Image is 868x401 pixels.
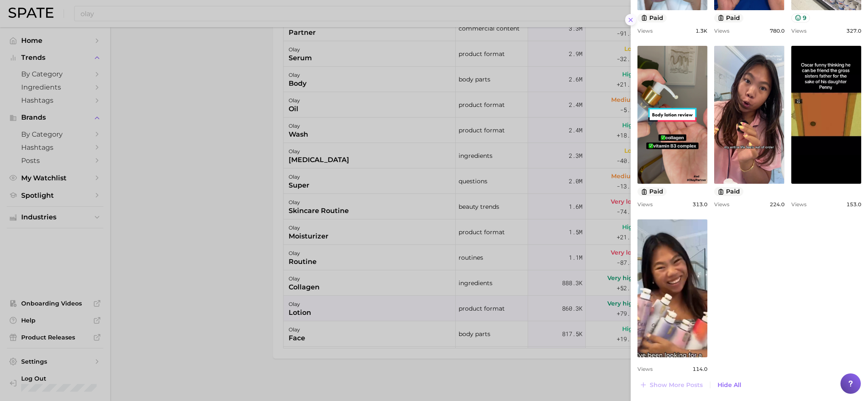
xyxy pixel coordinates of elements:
[637,187,667,196] button: paid
[637,379,705,391] button: Show more posts
[846,201,861,208] span: 153.0
[637,14,667,22] button: paid
[791,28,807,34] span: Views
[791,201,807,208] span: Views
[693,366,707,372] span: 114.0
[715,379,743,391] button: Hide All
[714,28,729,34] span: Views
[718,381,741,389] span: Hide All
[637,201,653,208] span: Views
[637,366,653,372] span: Views
[696,28,707,34] span: 1.3k
[693,201,707,208] span: 313.0
[714,14,743,22] button: paid
[714,201,729,208] span: Views
[650,381,703,389] span: Show more posts
[770,201,785,208] span: 224.0
[770,28,785,34] span: 780.0
[714,187,743,196] button: paid
[846,28,861,34] span: 327.0
[637,28,653,34] span: Views
[791,14,810,22] button: 9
